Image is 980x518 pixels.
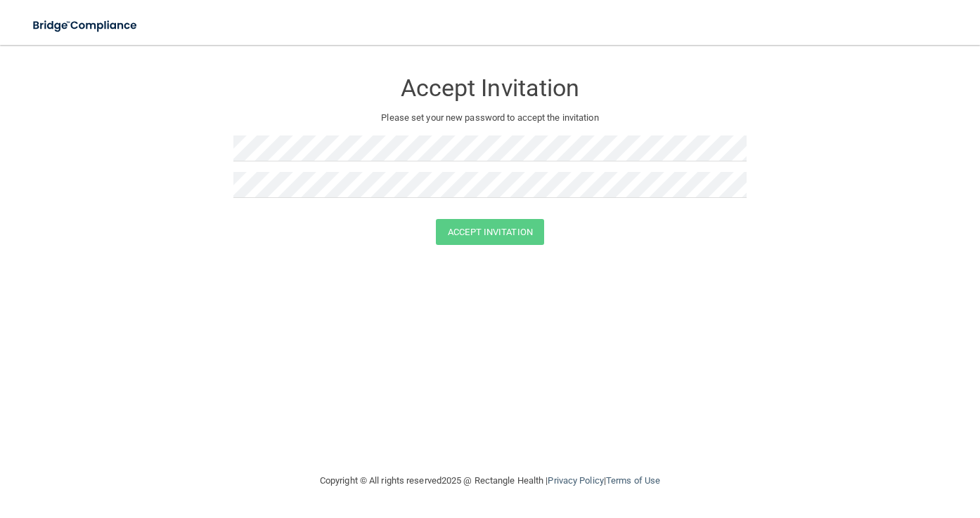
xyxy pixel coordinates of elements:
div: Copyright © All rights reserved 2025 @ Rectangle Health | | [233,458,747,503]
a: Privacy Policy [548,475,603,486]
button: Accept Invitation [436,219,544,245]
p: Please set your new password to accept the invitation [244,109,736,126]
img: bridge_compliance_login_screen.278c3ca4.svg [21,11,150,40]
h3: Accept Invitation [233,75,747,101]
a: Terms of Use [606,475,660,486]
